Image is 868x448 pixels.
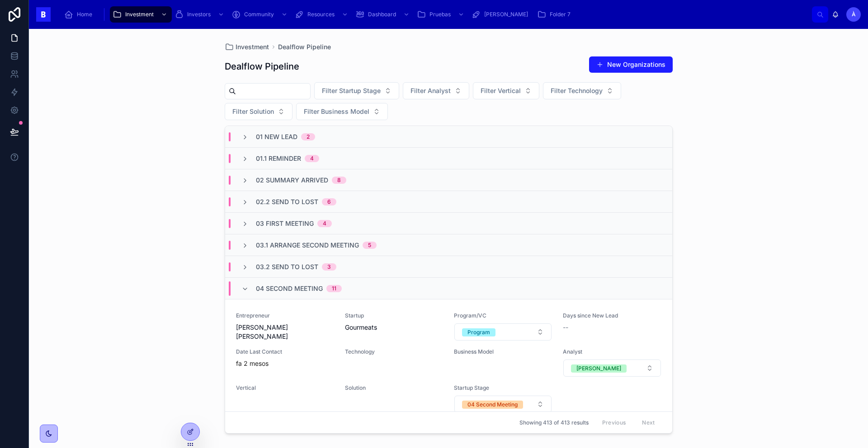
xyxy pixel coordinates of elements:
[852,11,856,18] span: À
[454,312,552,319] span: Program/VC
[563,359,660,377] button: Select Button
[473,82,539,99] button: Select Button
[467,328,490,336] div: Program
[576,364,621,373] div: [PERSON_NAME]
[563,312,661,319] span: Days since New Lead
[256,132,297,141] span: 01 New Lead
[337,177,341,184] div: 8
[454,396,552,413] button: Select Button
[77,11,92,18] span: Home
[454,323,552,341] button: Select Button
[61,6,99,23] a: Home
[484,11,528,18] span: [PERSON_NAME]
[256,154,301,163] span: 01.1 Reminder
[345,323,443,332] span: Gourmeats
[467,401,518,409] div: 04 Second Meeting
[345,384,443,392] span: Solution
[278,42,331,51] a: Dealflow Pipeline
[353,6,414,23] a: Dashboard
[543,82,621,99] button: Select Button
[292,6,353,23] a: Resources
[236,348,334,355] span: Date Last Contact
[327,263,331,271] div: 3
[110,6,172,23] a: Investment
[310,155,314,162] div: 4
[345,312,443,319] span: Startup
[368,242,371,249] div: 5
[414,6,469,23] a: Pruebas
[345,348,443,355] span: Technology
[232,107,274,116] span: Filter Solution
[307,133,310,140] div: 2
[256,241,359,250] span: 03.1 Arrange Second Meeting
[256,197,318,206] span: 02.2 Send To Lost
[589,56,673,73] button: New Organizations
[244,11,274,18] span: Community
[332,285,336,292] div: 11
[58,5,812,24] div: scrollable content
[403,82,469,99] button: Select Button
[225,103,292,120] button: Select Button
[481,86,521,95] span: Filter Vertical
[225,299,672,426] a: Entrepreneur[PERSON_NAME] [PERSON_NAME]StartupGourmeatsProgram/VCSelect ButtonDays since New Lead...
[410,86,451,95] span: Filter Analyst
[256,219,314,228] span: 03 First Meeting
[563,348,661,355] span: Analyst
[322,86,381,95] span: Filter Startup Stage
[571,364,627,373] button: Unselect PEDRO
[125,11,154,18] span: Investment
[314,82,399,99] button: Select Button
[187,11,211,18] span: Investors
[519,419,589,426] span: Showing 413 of 413 results
[225,42,269,51] a: Investment
[229,6,292,23] a: Community
[307,11,335,18] span: Resources
[256,262,318,271] span: 03.2 Send to Lost
[236,312,334,319] span: Entrepreneur
[225,60,299,73] h1: Dealflow Pipeline
[236,384,334,392] span: Vertical
[469,6,534,23] a: [PERSON_NAME]
[429,11,451,18] span: Pruebas
[563,323,568,332] span: --
[368,11,396,18] span: Dashboard
[304,107,369,116] span: Filter Business Model
[296,103,388,120] button: Select Button
[256,176,328,185] span: 02 Summary Arrived
[236,323,334,341] span: [PERSON_NAME] [PERSON_NAME]
[36,7,51,22] img: App logo
[236,42,269,51] span: Investment
[550,11,571,18] span: Folder 7
[256,284,323,293] span: 04 Second Meeting
[454,348,552,355] span: Business Model
[236,359,269,368] p: fa 2 mesos
[327,198,331,205] div: 6
[551,86,603,95] span: Filter Technology
[323,220,326,227] div: 4
[172,6,229,23] a: Investors
[454,384,552,392] span: Startup Stage
[534,6,577,23] a: Folder 7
